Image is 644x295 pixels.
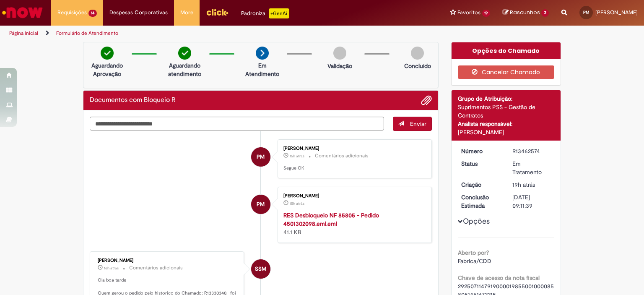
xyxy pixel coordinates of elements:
dt: Número [455,147,506,155]
a: Página inicial [9,30,38,37]
div: Padroniza [241,8,289,18]
span: PM [257,147,265,167]
p: Em Atendimento [242,61,283,78]
span: 16h atrás [104,266,119,271]
p: Validação [327,62,352,70]
small: Comentários adicionais [129,264,183,272]
span: [PERSON_NAME] [595,9,638,16]
time: 29/08/2025 16:58:54 [104,266,119,271]
div: [PERSON_NAME] [283,193,423,198]
span: Fabrica/CDD [458,257,491,265]
span: PM [583,10,589,15]
button: Cancelar Chamado [458,65,555,79]
dt: Status [455,159,506,168]
div: Grupo de Atribuição: [458,94,555,103]
p: Concluído [404,62,431,70]
div: R13462574 [512,147,551,155]
img: ServiceNow [1,4,44,21]
div: Opções do Chamado [452,42,561,59]
img: check-circle-green.png [178,47,191,60]
div: [PERSON_NAME] [458,128,555,136]
div: 41.1 KB [283,211,423,236]
div: Suprimentos PSS - Gestão de Contratos [458,103,555,120]
span: 15h atrás [290,154,304,159]
span: Enviar [410,120,426,128]
button: Enviar [393,117,432,131]
span: Rascunhos [510,8,540,16]
img: img-circle-grey.png [411,47,424,60]
div: [PERSON_NAME] [283,146,423,151]
time: 29/08/2025 14:08:33 [512,181,535,188]
span: Requisições [57,8,87,17]
img: img-circle-grey.png [333,47,346,60]
span: SSM [255,259,266,279]
time: 29/08/2025 18:05:34 [290,201,304,206]
a: Rascunhos [503,9,549,17]
p: Aguardando atendimento [164,61,205,78]
div: 29/08/2025 14:08:33 [512,180,551,189]
img: check-circle-green.png [101,47,114,60]
p: Aguardando Aprovação [87,61,127,78]
span: 19h atrás [512,181,535,188]
a: RES Desbloqueio NF 85805 - Pedido 4501302098.eml.eml [283,211,379,227]
div: [PERSON_NAME] [98,258,237,263]
textarea: Digite sua mensagem aqui... [90,117,384,131]
span: 14 [88,10,97,17]
span: 2 [541,9,549,17]
p: Segue OK [283,165,423,172]
div: Siumara Santos Moura [251,259,270,279]
h2: Documentos com Bloqueio R Histórico de tíquete [90,97,176,104]
dt: Conclusão Estimada [455,193,506,210]
span: 19 [482,10,491,17]
p: +GenAi [269,8,289,18]
time: 29/08/2025 18:05:40 [290,154,304,159]
b: Chave de acesso da nota fiscal [458,274,540,282]
span: PM [257,194,265,214]
small: Comentários adicionais [315,152,369,159]
span: More [180,8,193,17]
img: arrow-next.png [256,47,269,60]
span: Favoritos [457,8,480,17]
div: Em Tratamento [512,159,551,176]
div: Paula Camille Azevedo Martins [251,195,270,214]
span: Despesas Corporativas [109,8,168,17]
dt: Criação [455,180,506,189]
button: Adicionar anexos [421,95,432,106]
div: Analista responsável: [458,120,555,128]
ul: Trilhas de página [6,26,423,41]
div: Paula Camille Azevedo Martins [251,147,270,167]
img: click_logo_yellow_360x200.png [206,6,229,18]
b: Aberto por? [458,249,489,256]
span: 15h atrás [290,201,304,206]
a: Formulário de Atendimento [56,30,118,37]
div: [DATE] 09:11:39 [512,193,551,210]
